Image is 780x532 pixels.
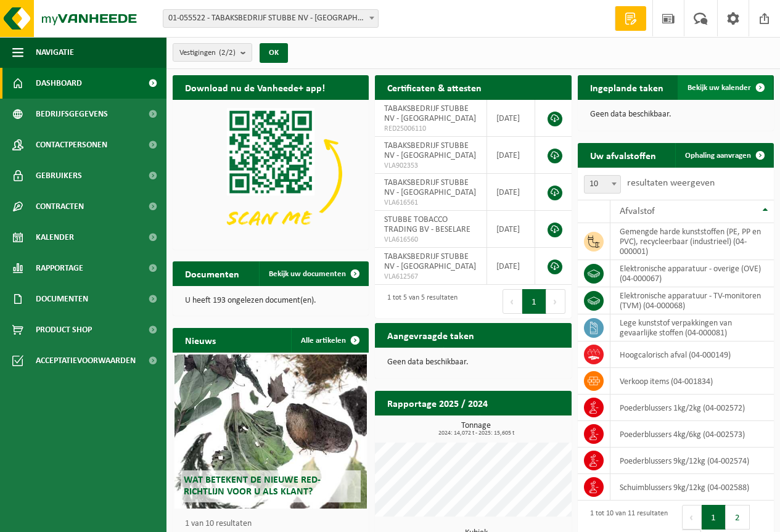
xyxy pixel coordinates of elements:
[259,261,367,286] a: Bekijk uw documenten
[584,175,621,194] span: 10
[610,421,774,448] td: poederblussers 4kg/6kg (04-002573)
[173,328,228,352] h2: Nieuws
[682,505,702,530] button: Previous
[610,314,774,342] td: lege kunststof verpakkingen van gevaarlijke stoffen (04-000081)
[36,68,82,99] span: Dashboard
[36,314,92,345] span: Product Shop
[384,178,476,197] span: TABAKSBEDRIJF STUBBE NV - [GEOGRAPHIC_DATA]
[163,9,379,28] span: 01-055522 - TABAKSBEDRIJF STUBBE NV - ZONNEBEKE
[184,475,321,497] span: Wat betekent de nieuwe RED-richtlijn voor u als klant?
[384,235,477,245] span: VLA616560
[688,84,751,92] span: Bekijk uw kalender
[585,176,620,193] span: 10
[685,152,751,160] span: Ophaling aanvragen
[627,178,715,188] label: resultaten weergeven
[610,287,774,314] td: elektronische apparatuur - TV-monitoren (TVM) (04-000068)
[36,222,74,253] span: Kalender
[610,368,774,395] td: verkoop items (04-001834)
[384,272,477,282] span: VLA612567
[179,44,236,62] span: Vestigingen
[173,100,369,247] img: Download de VHEPlus App
[36,99,108,129] span: Bedrijfsgegevens
[173,75,337,99] h2: Download nu de Vanheede+ app!
[173,261,252,285] h2: Documenten
[174,354,367,509] a: Wat betekent de nieuwe RED-richtlijn voor u als klant?
[546,289,565,314] button: Next
[384,215,470,234] span: STUBBE TOBACCO TRADING BV - BESELARE
[487,137,535,174] td: [DATE]
[384,141,476,160] span: TABAKSBEDRIJF STUBBE NV - [GEOGRAPHIC_DATA]
[185,520,363,528] p: 1 van 10 resultaten
[578,75,676,99] h2: Ingeplande taken
[36,160,82,191] span: Gebruikers
[610,474,774,501] td: schuimblussers 9kg/12kg (04-002588)
[678,75,773,100] a: Bekijk uw kalender
[173,43,252,62] button: Vestigingen(2/2)
[610,448,774,474] td: poederblussers 9kg/12kg (04-002574)
[487,100,535,137] td: [DATE]
[620,207,655,216] span: Afvalstof
[384,124,477,134] span: RED25006110
[36,253,83,284] span: Rapportage
[384,252,476,271] span: TABAKSBEDRIJF STUBBE NV - [GEOGRAPHIC_DATA]
[487,211,535,248] td: [DATE]
[260,43,288,63] button: OK
[36,284,88,314] span: Documenten
[610,260,774,287] td: elektronische apparatuur - overige (OVE) (04-000067)
[480,415,570,440] a: Bekijk rapportage
[384,161,477,171] span: VLA902353
[219,49,236,57] count: (2/2)
[381,422,571,436] h3: Tonnage
[185,297,356,305] p: U heeft 193 ongelezen document(en).
[522,289,546,314] button: 1
[384,198,477,208] span: VLA616561
[269,270,346,278] span: Bekijk uw documenten
[381,430,571,436] span: 2024: 14,072 t - 2025: 15,605 t
[36,37,74,68] span: Navigatie
[610,395,774,421] td: poederblussers 1kg/2kg (04-002572)
[610,223,774,260] td: gemengde harde kunststoffen (PE, PP en PVC), recycleerbaar (industrieel) (04-000001)
[163,10,378,27] span: 01-055522 - TABAKSBEDRIJF STUBBE NV - ZONNEBEKE
[503,289,522,314] button: Previous
[487,174,535,211] td: [DATE]
[36,129,107,160] span: Contactpersonen
[487,248,535,285] td: [DATE]
[675,143,773,168] a: Ophaling aanvragen
[578,143,668,167] h2: Uw afvalstoffen
[36,191,84,222] span: Contracten
[381,288,458,315] div: 1 tot 5 van 5 resultaten
[36,345,136,376] span: Acceptatievoorwaarden
[702,505,726,530] button: 1
[387,358,559,367] p: Geen data beschikbaar.
[726,505,750,530] button: 2
[291,328,367,353] a: Alle artikelen
[610,342,774,368] td: hoogcalorisch afval (04-000149)
[590,110,762,119] p: Geen data beschikbaar.
[384,104,476,123] span: TABAKSBEDRIJF STUBBE NV - [GEOGRAPHIC_DATA]
[375,323,486,347] h2: Aangevraagde taken
[375,75,494,99] h2: Certificaten & attesten
[375,391,500,415] h2: Rapportage 2025 / 2024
